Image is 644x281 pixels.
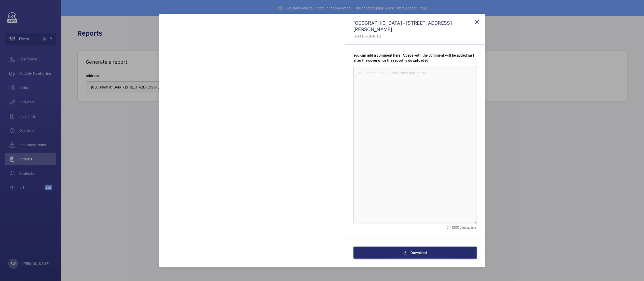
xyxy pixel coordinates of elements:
label: You can add a comment here. A page with the comment will be added just after the cover once the r... [353,53,477,63]
div: [DATE] - [DATE] [353,33,477,39]
div: 0 / 1200 characters [353,225,477,230]
button: Download [353,247,477,259]
span: Download [410,251,427,255]
div: [GEOGRAPHIC_DATA] - [STREET_ADDRESS][PERSON_NAME] [353,20,477,32]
